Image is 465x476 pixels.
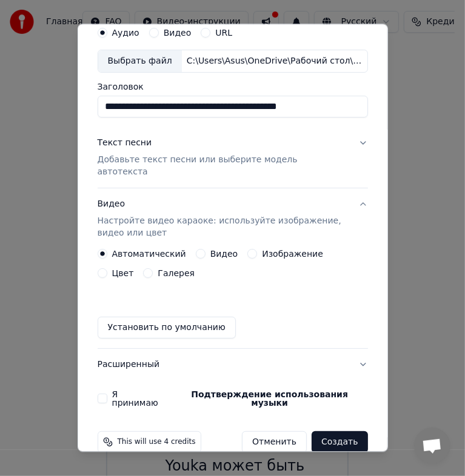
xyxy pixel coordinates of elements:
label: Цвет [112,269,134,277]
div: ВидеоНастройте видео караоке: используйте изображение, видео или цвет [98,249,368,348]
div: Текст песни [98,137,152,149]
div: C:\Users\Asus\OneDrive\Рабочий стол\Костюшкин_Стас_Женщина_я_не_танцую ([DOMAIN_NAME]).mp3 [182,55,367,67]
button: Установить по умолчанию [98,317,236,339]
label: Автоматический [112,250,186,258]
button: Расширенный [98,349,368,380]
span: This will use 4 credits [118,437,196,447]
button: ВидеоНастройте видео караоке: используйте изображение, видео или цвет [98,188,368,249]
button: Я принимаю [172,390,368,407]
label: Я принимаю [112,390,368,407]
button: Создать [312,431,367,453]
label: URL [215,28,232,37]
label: Галерея [158,269,195,277]
button: Отменить [242,431,307,453]
label: Изображение [262,250,323,258]
button: Текст песниДобавьте текст песни или выберите модель автотекста [98,127,368,188]
label: Заголовок [98,82,368,91]
label: Видео [210,250,238,258]
label: Аудио [112,28,139,37]
label: Видео [164,28,192,37]
div: Выбрать файл [98,50,182,72]
p: Настройте видео караоке: используйте изображение, видео или цвет [98,215,349,239]
p: Добавьте текст песни или выберите модель автотекста [98,154,349,178]
div: Видео [98,198,349,239]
